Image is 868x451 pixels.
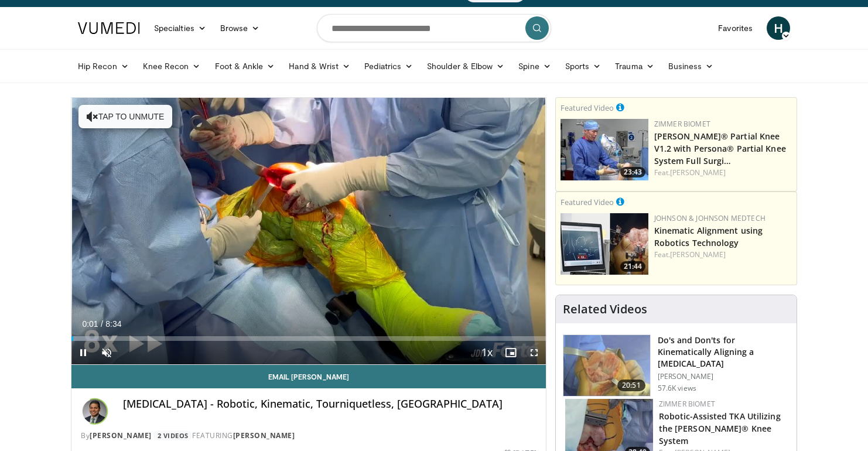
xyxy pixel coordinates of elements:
button: Playback Rate [476,341,499,364]
small: Featured Video [561,102,614,113]
a: Trauma [608,54,661,78]
a: Sports [558,54,609,78]
a: Kinematic Alignment using Robotics Technology [654,225,763,248]
button: Tap to unmute [78,105,172,128]
img: VuMedi Logo [78,22,140,34]
a: Hip Recon [71,54,136,78]
img: 99b1778f-d2b2-419a-8659-7269f4b428ba.150x105_q85_crop-smart_upscale.jpg [561,119,648,180]
a: 20:51 Do's and Don'ts for Kinematically Aligning a [MEDICAL_DATA] [PERSON_NAME] 57.6K views [563,334,790,397]
a: [PERSON_NAME] [670,250,726,259]
div: Feat. [654,168,792,178]
img: 85482610-0380-4aae-aa4a-4a9be0c1a4f1.150x105_q85_crop-smart_upscale.jpg [561,213,648,275]
a: 2 Videos [153,430,192,440]
a: Knee Recon [136,54,208,78]
a: Shoulder & Elbow [420,54,511,78]
h4: [MEDICAL_DATA] - Robotic, Kinematic, Tourniquetless, [GEOGRAPHIC_DATA] [123,398,536,411]
h3: Do's and Don'ts for Kinematically Aligning a [MEDICAL_DATA] [658,334,790,370]
a: 23:43 [561,119,648,180]
div: Feat. [654,250,792,260]
a: Email [PERSON_NAME] [71,365,546,388]
a: Foot & Ankle [208,54,282,78]
a: Johnson & Johnson MedTech [654,213,766,223]
button: Unmute [95,341,118,364]
button: Fullscreen [522,341,546,364]
img: Avatar [81,398,109,426]
a: [PERSON_NAME]® Partial Knee V1.2 with Persona® Partial Knee System Full Surgi… [654,131,786,166]
a: Robotic-Assisted TKA Utilizing the [PERSON_NAME]® Knee System [659,411,781,446]
a: H [767,16,790,40]
a: Zimmer Biomet [654,119,710,129]
a: Spine [511,54,558,78]
h4: Related Videos [563,302,647,316]
a: 21:44 [561,213,648,275]
a: Hand & Wrist [282,54,357,78]
button: Enable picture-in-picture mode [499,341,522,364]
a: Browse [213,16,267,40]
a: [PERSON_NAME] [233,430,295,440]
input: Search topics, interventions [317,14,551,42]
a: [PERSON_NAME] [670,168,726,177]
a: Favorites [711,16,760,40]
img: howell_knee_1.png.150x105_q85_crop-smart_upscale.jpg [563,335,650,396]
a: Zimmer Biomet [659,399,715,409]
small: Featured Video [561,197,614,207]
button: Pause [71,341,95,364]
span: 20:51 [617,380,645,391]
span: 23:43 [620,167,645,177]
video-js: Video Player [71,98,546,365]
span: 0:01 [82,319,98,329]
span: 8:34 [105,319,121,329]
a: Business [661,54,721,78]
div: Progress Bar [71,336,546,341]
p: 57.6K views [658,384,696,393]
a: Pediatrics [357,54,420,78]
a: [PERSON_NAME] [90,430,152,440]
p: [PERSON_NAME] [658,372,790,381]
a: Specialties [147,16,213,40]
span: / [101,319,103,329]
span: 21:44 [620,261,645,272]
div: By FEATURING [81,430,536,441]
